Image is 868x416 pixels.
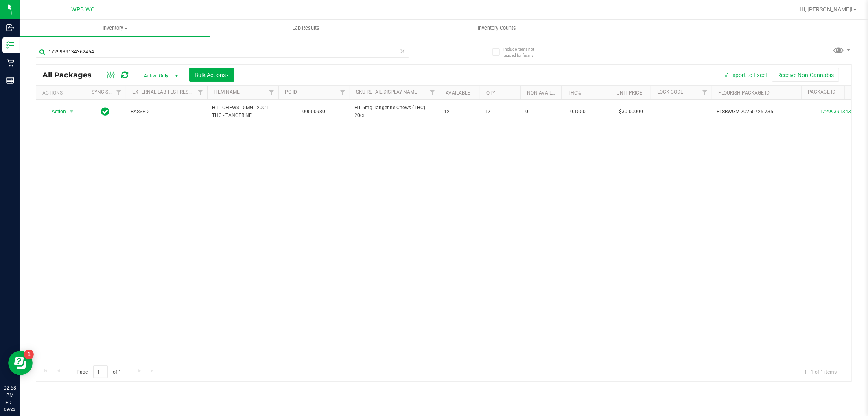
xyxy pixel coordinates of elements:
[210,20,401,37] a: Lab Results
[6,76,14,84] inline-svg: Reports
[281,24,330,32] span: Lab Results
[42,90,82,96] div: Actions
[131,108,202,116] span: PASSED
[444,108,475,116] span: 12
[467,24,527,32] span: Inventory Counts
[36,46,409,58] input: Search Package ID, Item Name, SKU, Lot or Part Number...
[503,46,544,58] span: Include items not tagged for facility
[400,46,406,56] span: Clear
[401,20,592,37] a: Inventory Counts
[6,24,14,32] inline-svg: Inbound
[195,72,229,78] span: Bulk Actions
[356,89,417,95] a: Sku Retail Display Name
[189,68,234,82] button: Bulk Actions
[820,109,865,114] a: 1729939134362454
[265,86,278,99] a: Filter
[6,41,14,49] inline-svg: Inventory
[24,350,34,359] iframe: Resource center unread badge
[717,68,772,82] button: Export to Excel
[486,90,495,96] a: Qty
[446,90,470,96] a: Available
[617,90,642,96] a: Unit Price
[426,86,439,99] a: Filter
[525,108,556,116] span: 0
[772,68,839,82] button: Receive Non-Cannabis
[8,351,33,375] iframe: Resource center
[698,86,712,99] a: Filter
[718,90,770,96] a: Flourish Package ID
[70,365,128,378] span: Page of 1
[808,89,835,95] a: Package ID
[336,86,350,99] a: Filter
[67,106,77,117] span: select
[354,104,434,119] span: HT 5mg Tangerine Chews (THC) 20ct
[657,89,683,95] a: Lock Code
[194,86,207,99] a: Filter
[42,70,100,79] span: All Packages
[6,59,14,67] inline-svg: Retail
[93,365,108,378] input: 1
[717,108,796,116] span: FLSRWGM-20250725-735
[72,6,95,13] span: WPB WC
[20,20,210,37] a: Inventory
[132,89,196,95] a: External Lab Test Result
[800,6,853,13] span: Hi, [PERSON_NAME]!
[303,109,326,114] a: 00000980
[615,106,647,118] span: $30.00000
[566,106,590,118] span: 0.1550
[44,106,66,117] span: Action
[568,90,581,96] a: THC%
[798,365,843,378] span: 1 - 1 of 1 items
[92,89,123,95] a: Sync Status
[214,89,240,95] a: Item Name
[285,89,297,95] a: PO ID
[4,406,16,412] p: 09/23
[112,86,126,99] a: Filter
[20,24,210,32] span: Inventory
[527,90,563,96] a: Non-Available
[212,104,273,119] span: HT - CHEWS - 5MG - 20CT - THC - TANGERINE
[101,106,110,117] span: In Sync
[485,108,516,116] span: 12
[4,384,16,406] p: 02:58 PM EDT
